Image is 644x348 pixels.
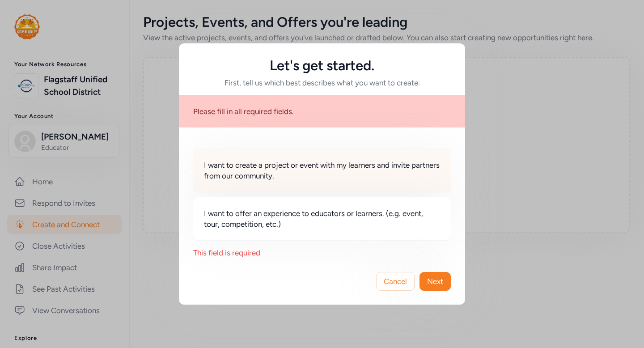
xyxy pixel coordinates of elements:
h6: First, tell us which best describes what you want to create: [193,77,451,88]
button: Cancel [376,272,415,291]
button: Next [419,272,451,291]
h5: Let's get started. [193,58,451,74]
div: Please fill in all required fields. [179,95,465,127]
div: This field is required [193,247,451,258]
span: I want to create a project or event with my learners and invite partners from our community. [204,160,440,181]
span: Cancel [384,276,407,287]
span: Next [427,276,443,287]
span: I want to offer an experience to educators or learners. (e.g. event, tour, competition, etc.) [204,208,440,229]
